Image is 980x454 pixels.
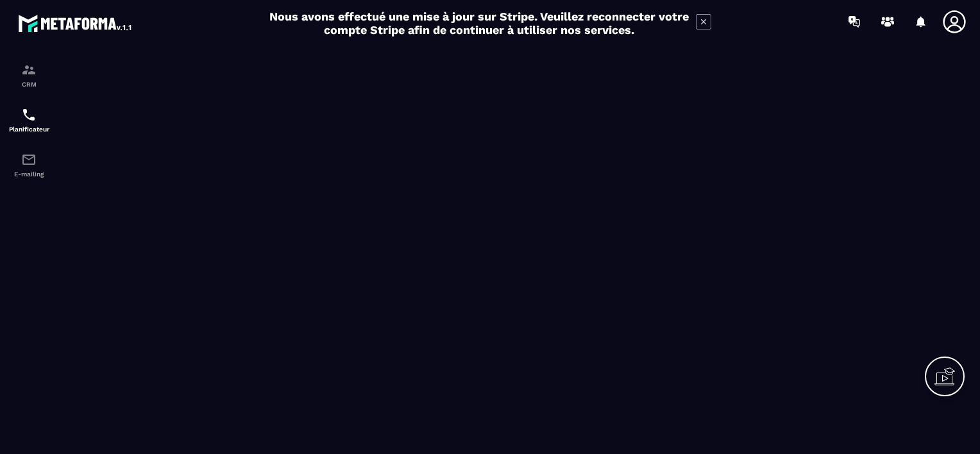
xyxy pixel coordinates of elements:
a: emailemailE-mailing [3,142,55,187]
img: email [21,152,37,167]
p: CRM [3,81,55,88]
img: logo [18,12,133,35]
h2: Nous avons effectué une mise à jour sur Stripe. Veuillez reconnecter votre compte Stripe afin de ... [269,10,689,37]
p: E-mailing [3,171,55,178]
a: schedulerschedulerPlanificateur [3,97,55,142]
a: formationformationCRM [3,53,55,97]
img: formation [21,62,37,78]
p: Planificateur [3,126,55,133]
img: scheduler [21,107,37,122]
